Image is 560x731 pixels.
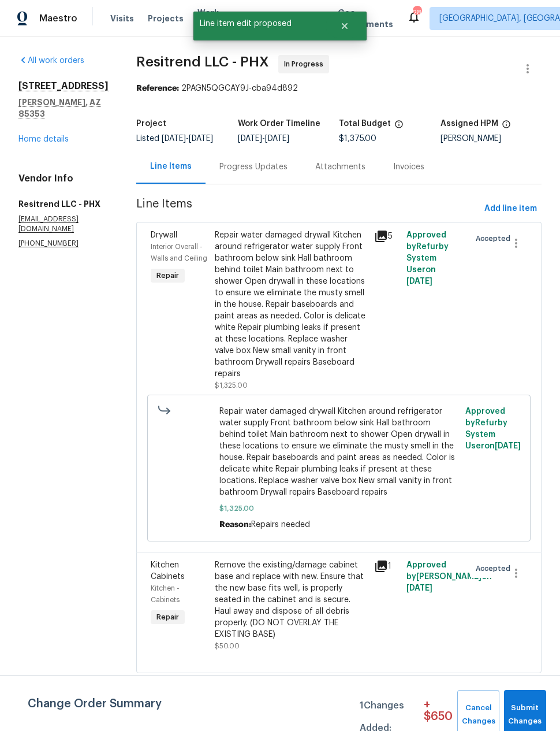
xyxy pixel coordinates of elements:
[406,584,432,592] span: [DATE]
[406,561,492,592] span: Approved by [PERSON_NAME] on
[284,58,328,70] span: In Progress
[215,559,368,640] div: Remove the existing/damage cabinet base and replace with new. Ensure that the new base fits well,...
[136,135,213,143] span: Listed
[406,231,449,285] span: Approved by Refurby System User on
[463,702,493,728] span: Cancel Changes
[136,55,269,69] span: Resitrend LLC - PHX
[18,135,69,143] a: Home details
[193,12,326,36] span: Line item edit proposed
[251,521,310,529] span: Repairs needed
[406,277,432,285] span: [DATE]
[219,161,288,173] div: Progress Updates
[215,229,368,380] div: Repair water damaged drywall Kitchen around refrigerator water supply Front bathroom below sink H...
[219,521,251,529] span: Reason:
[374,559,399,573] div: 1
[265,135,289,143] span: [DATE]
[238,135,262,143] span: [DATE]
[440,135,542,143] div: [PERSON_NAME]
[18,57,84,65] a: All work orders
[148,13,184,24] span: Projects
[162,135,213,143] span: -
[510,702,540,728] span: Submit Changes
[215,643,240,650] span: $50.00
[480,198,542,220] button: Add line item
[339,135,376,143] span: $1,375.00
[110,13,134,24] span: Visits
[136,120,166,128] h5: Project
[393,161,424,173] div: Invoices
[151,585,180,603] span: Kitchen - Cabinets
[136,84,179,92] b: Reference:
[18,173,109,184] h4: Vendor Info
[215,382,248,389] span: $1,325.00
[476,563,515,574] span: Accepted
[484,202,537,216] span: Add line item
[151,561,185,581] span: Kitchen Cabinets
[152,270,184,281] span: Repair
[394,120,404,135] span: The total cost of line items that have been proposed by Opendoor. This sum includes line items th...
[152,611,184,623] span: Repair
[18,198,109,210] h5: Resitrend LLC - PHX
[150,161,192,172] div: Line Items
[151,243,207,262] span: Interior Overall - Walls and Ceiling
[219,503,458,514] span: $1,325.00
[374,229,399,243] div: 5
[476,233,515,244] span: Accepted
[219,406,458,498] span: Repair water damaged drywall Kitchen around refrigerator water supply Front bathroom below sink H...
[495,442,521,450] span: [DATE]
[338,7,393,30] span: Geo Assignments
[136,83,542,94] div: 2PAGN5QGCAY9J-cba94d892
[315,161,365,173] div: Attachments
[413,7,421,18] div: 28
[465,407,521,450] span: Approved by Refurby System User on
[440,120,498,128] h5: Assigned HPM
[136,198,480,220] span: Line Items
[151,231,177,239] span: Drywall
[197,7,227,30] span: Work Orders
[238,135,289,143] span: -
[162,135,186,143] span: [DATE]
[326,14,364,38] button: Close
[238,120,320,128] h5: Work Order Timeline
[189,135,213,143] span: [DATE]
[502,120,511,135] span: The hpm assigned to this work order.
[39,13,77,24] span: Maestro
[339,120,391,128] h5: Total Budget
